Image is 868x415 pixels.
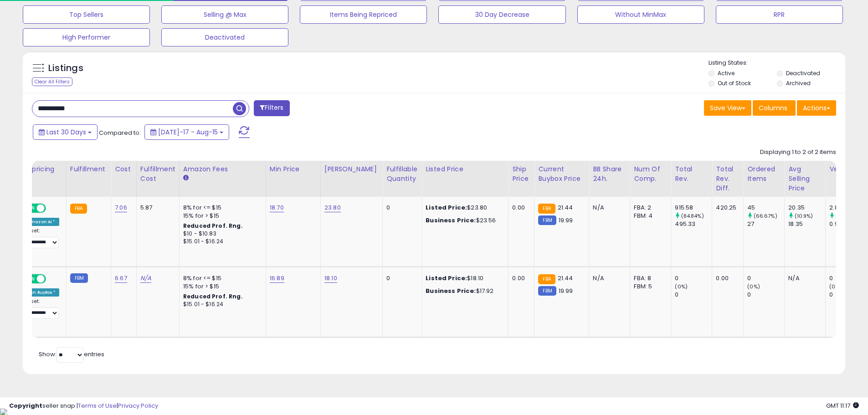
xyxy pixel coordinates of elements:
[45,205,59,212] span: OFF
[115,203,127,212] a: 7.06
[183,230,259,238] div: $10 - $10.83
[183,292,243,300] b: Reduced Prof. Rng.
[426,216,476,225] b: Business Price:
[161,28,288,46] button: Deactivated
[24,164,62,174] div: Repricing
[23,5,150,24] button: Top Sellers
[426,164,504,174] div: Listed Price
[747,283,760,290] small: (0%)
[538,215,556,225] small: FBM
[183,222,243,230] b: Reduced Prof. Rng.
[140,274,151,283] a: N/A
[9,401,42,410] strong: Copyright
[115,164,133,174] div: Cost
[675,283,688,290] small: (0%)
[829,164,863,174] div: Velocity
[386,204,415,212] div: 0
[183,238,259,246] div: $15.01 - $16.24
[675,274,712,282] div: 0
[681,212,704,220] small: (84.84%)
[512,204,527,212] div: 0.00
[99,128,141,137] span: Compared to:
[716,204,736,212] div: 420.25
[144,124,229,140] button: [DATE]-17 - Aug-15
[118,401,158,410] a: Privacy Policy
[426,274,467,282] b: Listed Price:
[115,274,127,283] a: 6.67
[512,164,530,184] div: Ship Price
[716,5,843,24] button: RPR
[324,203,341,212] a: 23.80
[140,204,172,212] div: 5.87
[324,274,337,283] a: 18.10
[39,350,104,359] span: Show: entries
[634,212,664,220] div: FBM: 4
[33,124,98,140] button: Last 30 Days
[836,212,860,220] small: (212.22%)
[675,220,712,228] div: 495.33
[559,287,573,295] span: 19.99
[826,401,859,410] span: 2025-09-15 11:17 GMT
[577,5,704,24] button: Without MinMax
[718,79,751,87] label: Out of Stock
[386,274,415,282] div: 0
[426,287,476,295] b: Business Price:
[675,204,712,212] div: 915.58
[270,164,317,174] div: Min Price
[634,204,664,212] div: FBA: 2
[78,401,117,410] a: Terms of Use
[183,174,189,182] small: Amazon Fees.
[558,274,573,282] span: 21.44
[45,275,59,282] span: OFF
[593,164,626,184] div: BB Share 24h.
[538,164,585,184] div: Current Buybox Price
[634,164,667,184] div: Num of Comp.
[270,274,284,283] a: 16.89
[183,164,262,174] div: Amazon Fees
[634,282,664,291] div: FBM: 5
[24,228,59,248] div: Preset:
[718,69,734,77] label: Active
[183,274,259,282] div: 8% for <= $15
[426,216,501,225] div: $23.56
[788,164,822,193] div: Avg Selling Price
[32,77,72,86] div: Clear All Filters
[675,291,712,299] div: 0
[593,204,623,212] div: N/A
[538,274,555,284] small: FBA
[426,274,501,282] div: $18.10
[747,204,784,212] div: 45
[593,274,623,282] div: N/A
[300,5,427,24] button: Items Being Repriced
[829,204,866,212] div: 2.81
[747,220,784,228] div: 27
[754,212,777,220] small: (66.67%)
[23,28,150,46] button: High Performer
[759,103,787,113] span: Columns
[788,220,825,228] div: 18.35
[704,100,751,116] button: Save View
[70,164,107,174] div: Fulfillment
[24,288,59,297] div: Win BuyBox *
[140,164,175,184] div: Fulfillment Cost
[538,286,556,296] small: FBM
[829,220,866,228] div: 0.9
[829,274,866,282] div: 0
[9,402,158,410] div: seller snap | |
[559,216,573,225] span: 19.99
[512,274,527,282] div: 0.00
[795,212,813,220] small: (10.9%)
[829,283,842,290] small: (0%)
[270,203,284,212] a: 18.70
[747,164,781,184] div: Ordered Items
[24,218,59,226] div: Amazon AI *
[760,148,836,157] div: Displaying 1 to 2 of 2 items
[716,164,740,193] div: Total Rev. Diff.
[70,204,87,214] small: FBA
[634,274,664,282] div: FBA: 8
[386,164,418,184] div: Fulfillable Quantity
[558,203,573,212] span: 21.44
[716,274,736,282] div: 0.00
[426,203,467,212] b: Listed Price:
[538,204,555,214] small: FBA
